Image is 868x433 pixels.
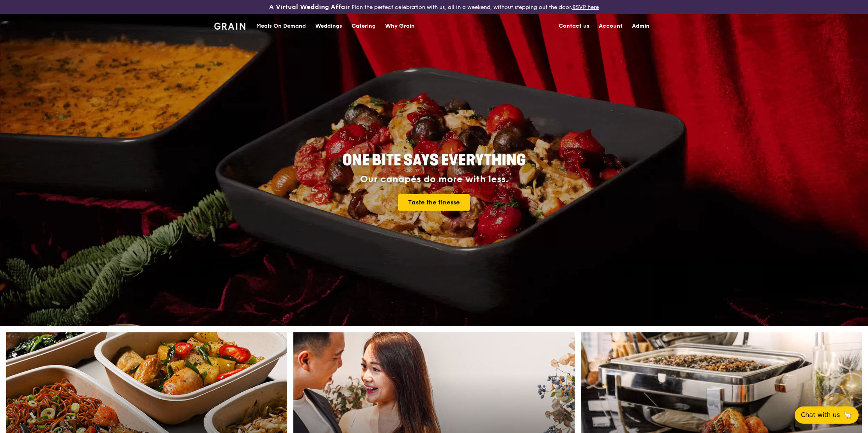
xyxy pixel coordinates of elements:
div: Weddings [315,14,342,38]
a: Account [594,14,627,38]
span: ONE BITE SAYS EVERYTHING [343,151,526,170]
a: RSVP here [572,4,599,11]
span: Chat with us [801,410,840,420]
a: Contact us [554,14,594,38]
div: Meals On Demand [256,14,306,38]
span: 🦙 [843,410,852,420]
h3: A Virtual Wedding Affair [269,3,350,11]
div: Our canapés do more with less. [294,174,575,185]
img: Grain [214,23,246,30]
div: Catering [351,14,376,38]
a: Catering [347,14,380,38]
div: Plan the perfect celebration with us, all in a weekend, without stepping out the door. [209,3,659,11]
a: GrainGrain [214,14,246,37]
a: Taste the finesse [398,194,470,211]
button: Chat with us🦙 [795,406,859,424]
a: Why Grain [380,14,419,38]
a: Weddings [311,14,347,38]
a: Admin [627,14,654,38]
div: Why Grain [385,14,415,38]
